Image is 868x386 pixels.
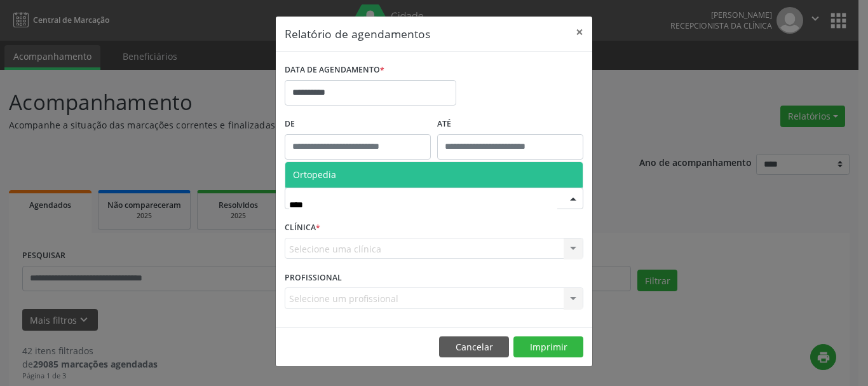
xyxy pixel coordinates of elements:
[285,60,384,80] label: DATA DE AGENDAMENTO
[293,169,336,181] span: Ortopedia
[285,268,342,287] label: PROFISSIONAL
[437,114,583,134] label: ATÉ
[285,25,430,42] h5: Relatório de agendamentos
[285,218,320,238] label: CLÍNICA
[439,336,509,358] button: Cancelar
[513,336,583,358] button: Imprimir
[567,17,592,48] button: Close
[285,114,431,134] label: De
